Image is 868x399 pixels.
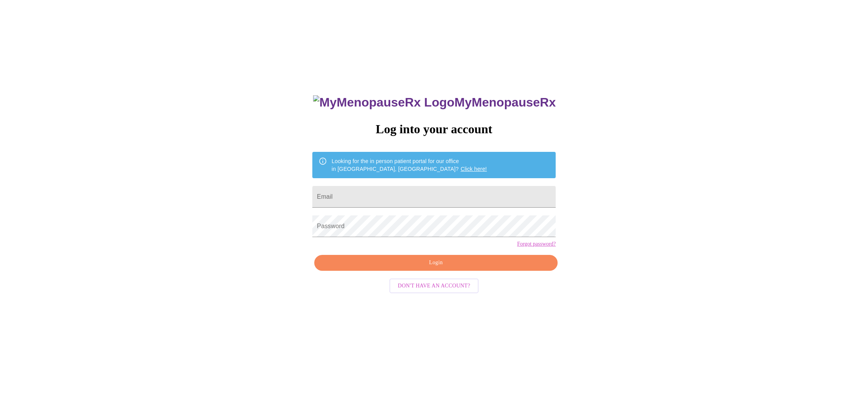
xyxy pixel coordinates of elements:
[314,255,558,271] button: Login
[389,279,479,294] button: Don't have an account?
[461,166,487,172] a: Click here!
[313,95,454,110] img: MyMenopauseRx Logo
[517,241,556,247] a: Forgot password?
[313,95,556,110] h3: MyMenopauseRx
[387,282,481,288] a: Don't have an account?
[312,122,556,136] h3: Log into your account
[398,281,470,291] span: Don't have an account?
[323,258,549,268] span: Login
[332,154,487,176] div: Looking for the in person patient portal for our office in [GEOGRAPHIC_DATA], [GEOGRAPHIC_DATA]?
